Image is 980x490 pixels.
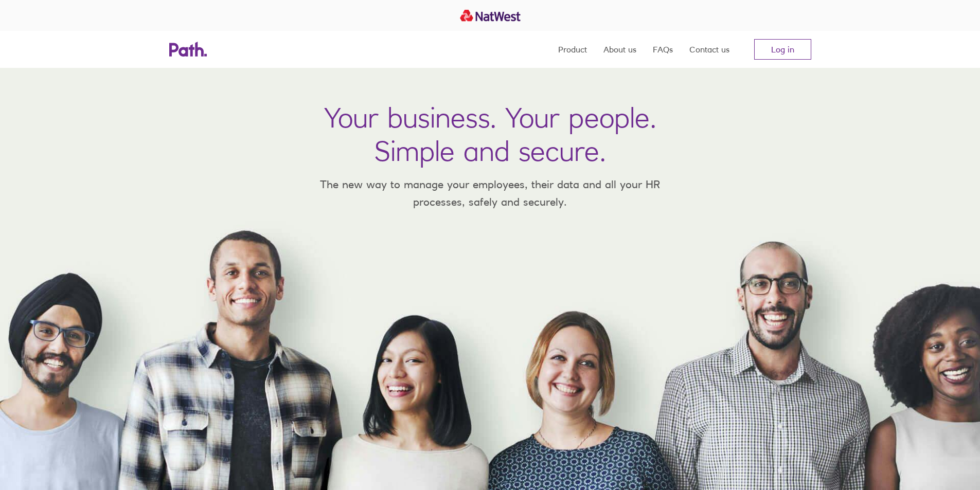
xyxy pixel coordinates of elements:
a: Product [558,31,587,68]
p: The new way to manage your employees, their data and all your HR processes, safely and securely. [305,176,675,210]
a: Contact us [689,31,729,68]
a: About us [603,31,636,68]
a: FAQs [653,31,673,68]
a: Log in [754,39,811,60]
h1: Your business. Your people. Simple and secure. [324,101,656,168]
